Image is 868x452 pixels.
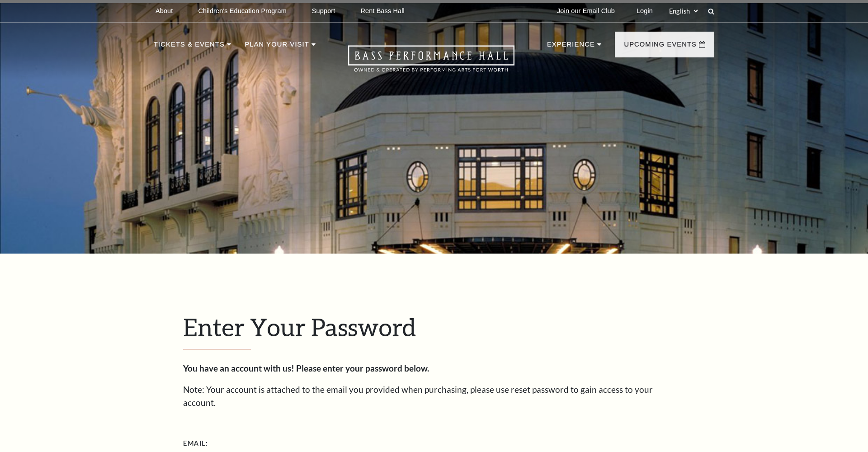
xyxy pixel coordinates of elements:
p: Note: Your account is attached to the email you provided when purchasing, please use reset passwo... [183,383,685,409]
strong: You have an account with us! [183,363,294,373]
p: Children's Education Program [198,7,286,15]
p: Plan Your Visit [245,39,309,55]
p: Tickets & Events [154,39,225,55]
p: Experience [547,39,595,55]
select: Select: [667,7,699,15]
p: About [156,7,173,15]
strong: Please enter your password below. [296,363,429,373]
p: Rent Bass Hall [360,7,405,15]
label: Email: [183,438,208,449]
p: Upcoming Events [624,39,697,55]
p: Support [312,7,335,15]
span: Enter Your Password [183,312,416,341]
